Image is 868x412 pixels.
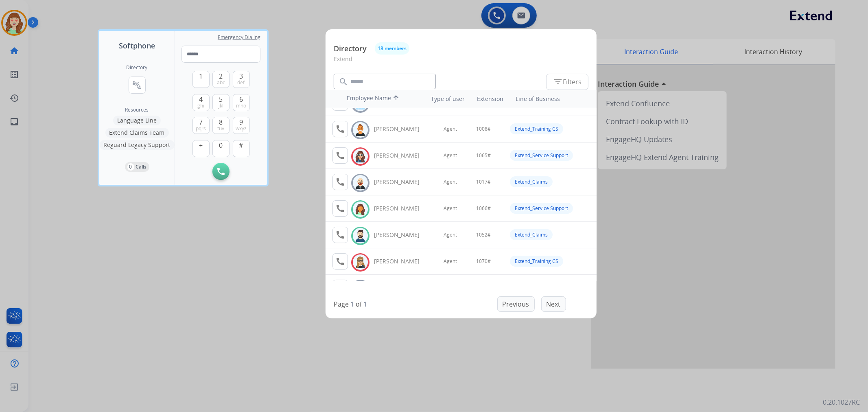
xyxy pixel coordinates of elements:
span: Resources [125,107,149,113]
mat-icon: call [335,256,345,266]
div: Extend_Service Support [510,203,573,214]
mat-icon: call [335,124,345,134]
button: 3def [233,71,250,88]
span: jkl [219,103,223,109]
span: 8 [219,117,223,127]
span: 1017# [476,179,491,185]
mat-icon: arrow_upward [391,94,401,104]
span: pqrs [196,125,206,132]
mat-icon: call [335,204,345,213]
th: Line of Business [512,91,593,107]
span: # [239,140,243,150]
p: Calls [136,163,147,171]
mat-icon: call [335,230,345,240]
div: [PERSON_NAME] [374,151,429,160]
span: Agent [444,152,457,159]
div: [PERSON_NAME] [374,125,429,133]
button: 7pqrs [192,117,210,134]
span: Agent [444,205,457,212]
mat-icon: search [339,77,348,87]
span: 1065# [476,152,491,159]
span: Emergency Dialing [218,34,260,41]
div: Extend_Service Support [510,150,573,161]
span: 1008# [476,126,491,132]
button: + [192,140,210,157]
p: 0.20.1027RC [823,397,860,407]
mat-icon: connect_without_contact [132,80,142,90]
div: Extend_Training CS [510,256,563,267]
span: 1066# [476,205,491,212]
th: Type of user [420,91,469,107]
span: 9 [239,117,243,127]
span: mno [236,103,246,109]
img: avatar [354,124,366,136]
span: 3 [239,71,243,81]
div: Extend_Claims [510,229,553,240]
p: Extend [334,55,588,70]
img: avatar [354,150,366,163]
span: 1052# [476,232,491,238]
button: 18 members [375,42,409,55]
button: 0Calls [125,162,149,172]
span: 6 [239,94,243,104]
span: 1070# [476,258,491,265]
p: of [356,299,362,309]
span: 2 [219,71,223,81]
span: 1 [199,71,203,81]
button: 1 [192,71,210,88]
th: Extension [473,91,507,107]
div: [PERSON_NAME] [374,231,429,239]
p: 0 [127,163,134,171]
button: # [233,140,250,157]
span: wxyz [236,125,247,132]
span: Agent [444,126,457,132]
button: 0 [212,140,230,157]
span: Agent [444,179,457,185]
img: call-button [217,168,225,175]
mat-icon: filter_list [553,77,563,87]
div: Extend_Training CS [510,123,563,134]
span: def [238,79,245,86]
span: 0 [219,140,223,150]
th: Employee Name [343,90,416,108]
p: Page [334,299,349,309]
button: Language Line [113,116,161,125]
span: 7 [199,117,203,127]
button: 2abc [212,71,230,88]
mat-icon: call [335,151,345,160]
span: 5 [219,94,223,104]
div: [PERSON_NAME] [374,257,429,265]
span: ghi [197,103,204,109]
button: 5jkl [212,94,230,111]
span: Filters [553,77,582,87]
button: Reguard Legacy Support [100,140,175,150]
mat-icon: call [335,177,345,187]
img: avatar [354,203,366,216]
div: [PERSON_NAME] [374,178,429,186]
button: 9wxyz [233,117,250,134]
button: Filters [546,74,588,90]
span: Softphone [119,40,155,51]
h2: Directory [127,64,148,71]
div: Extend_Claims [510,176,553,187]
span: tuv [218,125,225,132]
span: 4 [199,94,203,104]
span: Agent [444,258,457,265]
button: 6mno [233,94,250,111]
img: avatar [354,230,366,242]
span: abc [217,79,225,86]
div: [PERSON_NAME] [374,204,429,213]
img: avatar [354,256,366,269]
p: Directory [334,43,367,54]
span: + [199,140,203,150]
img: avatar [354,177,366,189]
button: 8tuv [212,117,230,134]
span: Agent [444,232,457,238]
button: Extend Claims Team [105,128,169,138]
button: 4ghi [192,94,210,111]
